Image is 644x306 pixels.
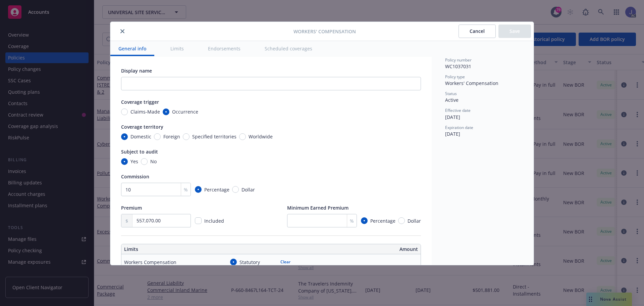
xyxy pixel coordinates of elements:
[459,25,496,38] button: Cancel
[398,217,405,224] input: Dollar
[130,108,160,115] span: Claims-Made
[121,99,159,105] span: Coverage trigger
[183,133,190,140] input: Specified territories
[350,217,354,224] span: %
[445,125,473,130] span: Expiration date
[121,244,241,254] th: Limits
[121,68,152,74] span: Display name
[445,80,498,86] span: Workers' Compensation
[445,91,457,96] span: Status
[445,74,465,80] span: Policy type
[163,108,169,115] input: Occurrence
[370,217,395,224] span: Percentage
[445,97,459,103] span: Active
[121,158,128,165] input: Yes
[204,218,224,224] span: Included
[118,27,126,35] button: close
[241,186,255,193] span: Dollar
[445,63,471,70] span: WC1037031
[204,186,229,193] span: Percentage
[184,186,188,193] span: %
[200,41,249,56] button: Endorsements
[257,41,320,56] button: Scheduled coverages
[445,57,472,63] span: Policy number
[162,41,192,56] button: Limits
[150,158,157,165] span: No
[132,214,191,227] input: 0.00
[445,107,471,113] span: Effective date
[239,133,246,140] input: Worldwide
[130,133,151,140] span: Domestic
[230,259,237,265] input: Statutory
[141,158,148,165] input: No
[232,186,239,193] input: Dollar
[172,108,198,115] span: Occurrence
[408,217,421,224] span: Dollar
[293,28,356,35] span: Workers' Compensation
[445,114,460,120] span: [DATE]
[361,217,368,224] input: Percentage
[274,244,421,254] th: Amount
[124,259,176,266] div: Workers Compensation
[195,186,202,193] input: Percentage
[249,133,273,140] span: Worldwide
[192,133,236,140] span: Specified territories
[130,158,138,165] span: Yes
[121,205,142,211] span: Premium
[110,41,154,56] button: General info
[239,259,260,266] span: Statutory
[121,108,128,115] input: Claims-Made
[121,133,128,140] input: Domestic
[163,133,180,140] span: Foreign
[121,173,149,180] span: Commission
[276,257,294,267] button: Clear
[121,124,163,130] span: Coverage territory
[121,148,158,155] span: Subject to audit
[445,131,460,137] span: [DATE]
[154,133,161,140] input: Foreign
[287,205,348,211] span: Minimum Earned Premium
